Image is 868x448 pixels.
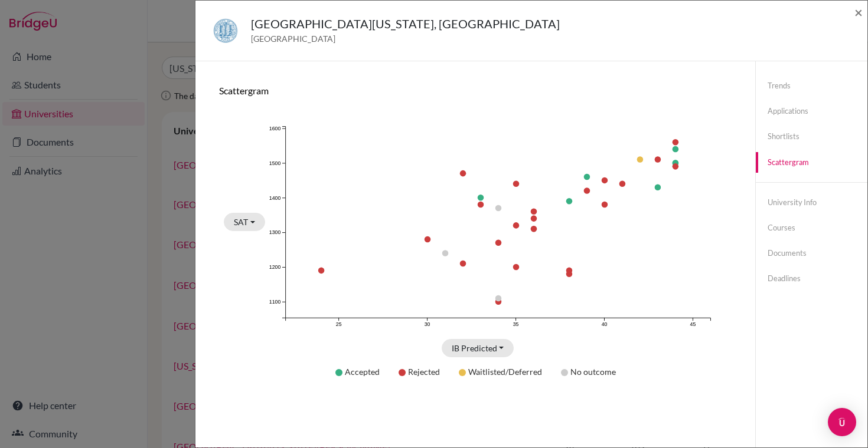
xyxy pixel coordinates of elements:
a: University info [756,192,867,213]
img: us_ucla_b87iw3mj.jpeg [210,15,242,47]
text: 30 [425,322,430,328]
h5: [GEOGRAPHIC_DATA][US_STATE], [GEOGRAPHIC_DATA] [251,15,560,32]
a: Courses [756,218,867,238]
a: Trends [756,75,867,96]
text: 1600 [269,126,280,131]
a: Scattergram [756,152,867,173]
text: 40 [602,322,608,328]
button: SAT [224,213,265,231]
text: 1400 [269,195,280,201]
a: Applications [756,101,867,121]
div: Rejected [399,367,440,377]
text: 35 [513,322,519,328]
a: Documents [756,243,867,263]
h6: Scattergram [219,85,732,96]
text: 45 [690,322,696,328]
text: 1100 [269,299,280,305]
text: 25 [335,322,341,328]
span: × [854,4,863,21]
a: Shortlists [756,126,867,147]
a: Deadlines [756,268,867,289]
div: Open Intercom Messenger [828,408,856,436]
span: [GEOGRAPHIC_DATA] [251,32,560,45]
div: Waitlisted/Deferred [459,367,542,377]
div: No outcome [561,367,616,377]
button: IB Predicted [442,339,514,357]
text: 1200 [269,265,280,271]
button: Close [854,5,863,19]
text: 1300 [269,230,280,236]
text: 1500 [269,160,280,166]
div: Accepted [335,367,380,377]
